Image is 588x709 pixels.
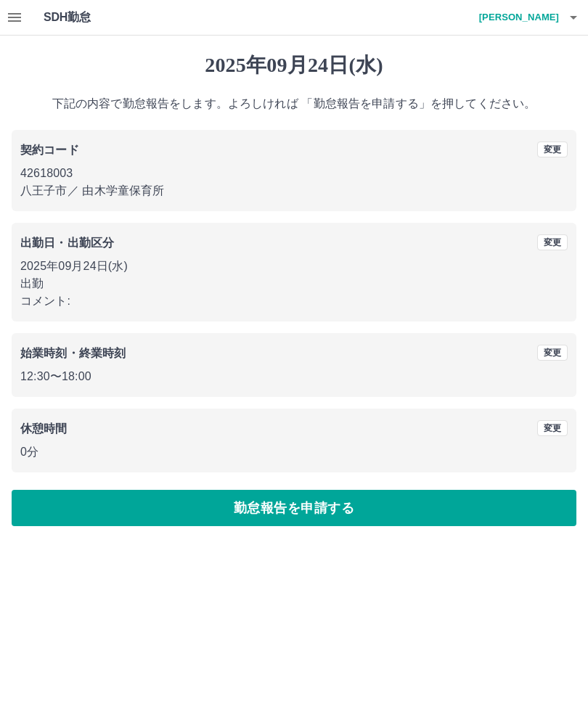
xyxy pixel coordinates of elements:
[537,142,568,157] button: 変更
[537,234,568,250] button: 変更
[537,420,568,436] button: 変更
[20,182,568,200] p: 八王子市 ／ 由木学童保育所
[12,490,576,526] button: 勤怠報告を申請する
[20,347,126,359] b: 始業時刻・終業時刻
[537,345,568,361] button: 変更
[20,165,568,182] p: 42618003
[20,144,79,156] b: 契約コード
[20,292,568,310] p: コメント:
[20,368,568,385] p: 12:30 〜 18:00
[20,422,68,435] b: 休憩時間
[12,53,576,78] h1: 2025年09月24日(水)
[12,95,576,112] p: 下記の内容で勤怠報告をします。よろしければ 「勤怠報告を申請する」を押してください。
[20,258,568,275] p: 2025年09月24日(水)
[20,275,568,292] p: 出勤
[20,237,114,249] b: 出勤日・出勤区分
[20,443,568,461] p: 0分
